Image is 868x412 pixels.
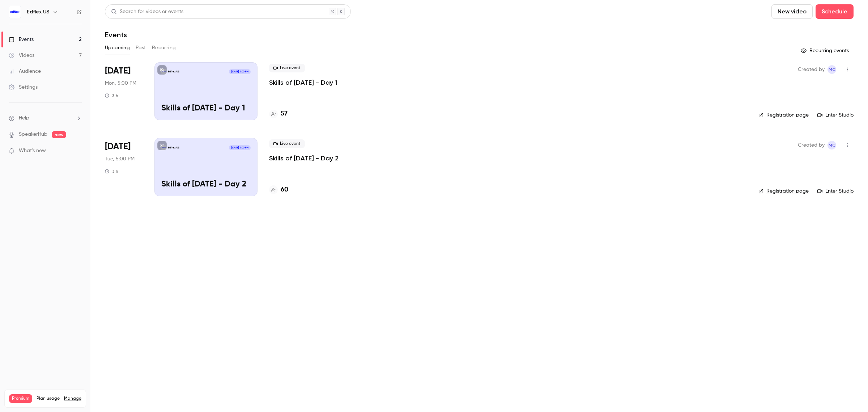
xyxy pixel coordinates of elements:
[281,185,288,195] h4: 60
[269,64,305,72] span: Live event
[161,104,251,113] p: Skills of [DATE] - Day 1
[9,68,41,75] div: Audience
[105,42,130,54] button: Upcoming
[229,145,250,150] span: [DATE] 5:00 PM
[73,148,82,154] iframe: Noticeable Trigger
[797,45,854,56] button: Recurring events
[19,147,46,155] span: What's new
[829,141,835,150] span: MC
[161,180,251,189] p: Skills of [DATE] - Day 2
[269,78,337,87] a: Skills of [DATE] - Day 1
[27,8,50,16] h6: Edflex US
[105,65,131,77] span: [DATE]
[229,69,250,74] span: [DATE] 5:00 PM
[269,139,305,148] span: Live event
[154,138,258,196] a: Skills of Tomorrow - Day 2Edflex US[DATE] 5:00 PMSkills of [DATE] - Day 2
[798,65,825,74] span: Created by
[771,4,813,19] button: New video
[9,36,34,43] div: Events
[105,141,131,152] span: [DATE]
[269,154,339,163] a: Skills of [DATE] - Day 2
[758,188,809,195] a: Registration page
[9,84,38,91] div: Settings
[105,155,135,163] span: Tue, 5:00 PM
[105,168,118,174] div: 3 h
[827,65,836,74] span: Manon Cousin
[154,62,258,120] a: Skills of Tomorrow - Day 1Edflex US[DATE] 5:00 PMSkills of [DATE] - Day 1
[105,93,118,98] div: 3 h
[19,114,29,122] span: Help
[105,80,136,87] span: Mon, 5:00 PM
[269,109,288,119] a: 57
[9,6,21,18] img: Edflex US
[269,185,288,195] a: 60
[168,70,179,73] p: Edflex US
[798,141,825,150] span: Created by
[827,141,836,150] span: Manon Cousin
[64,396,81,402] a: Manage
[816,4,854,19] button: Schedule
[281,109,288,119] h4: 57
[136,42,146,54] button: Past
[19,131,47,138] a: SpeakerHub
[9,394,32,403] span: Premium
[105,30,127,39] h1: Events
[37,396,60,402] span: Plan usage
[817,112,854,119] a: Enter Studio
[9,114,82,122] li: help-dropdown-opener
[9,52,34,59] div: Videos
[817,188,854,195] a: Enter Studio
[105,138,143,196] div: Sep 16 Tue, 11:00 AM (America/New York)
[758,112,809,119] a: Registration page
[111,8,183,16] div: Search for videos or events
[105,62,143,120] div: Sep 15 Mon, 11:00 AM (America/New York)
[168,146,179,150] p: Edflex US
[829,65,835,74] span: MC
[52,131,66,138] span: new
[152,42,176,54] button: Recurring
